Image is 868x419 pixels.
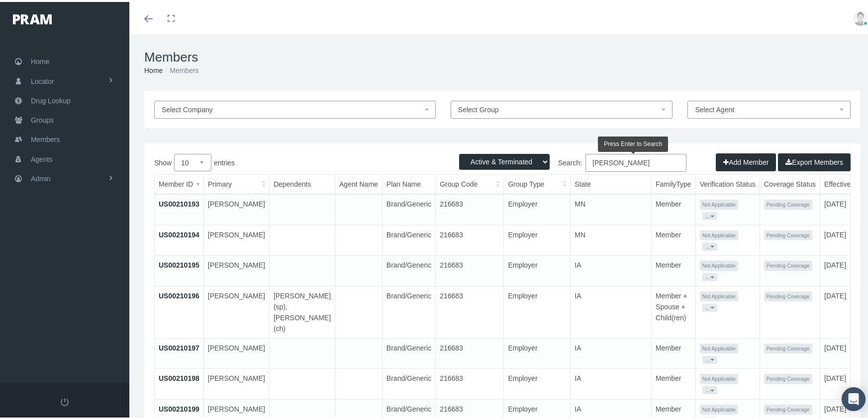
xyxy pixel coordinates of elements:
span: Select Company [162,104,213,112]
img: user-placeholder.jpg [853,9,868,24]
td: IA [571,336,652,367]
button: ... [702,384,717,392]
span: Drug Lookup [31,89,71,108]
td: 216683 [436,336,504,367]
td: Brand/Generic [382,223,435,254]
span: Not Applicable [700,228,738,239]
td: Brand/Generic [382,367,435,398]
td: [PERSON_NAME] [203,192,269,223]
span: Pending Coverage [764,259,812,269]
th: Plan Name [382,173,435,192]
th: Coverage Status [760,173,820,192]
td: Employer [504,336,571,367]
td: Member [652,192,696,223]
label: Search: [502,152,686,170]
td: Employer [504,254,571,284]
th: Group Type: activate to sort column ascending [504,173,571,192]
a: US00210194 [159,229,199,237]
td: [PERSON_NAME](sp), [PERSON_NAME](ch) [269,284,335,336]
td: [PERSON_NAME] [203,336,269,367]
a: US00210199 [159,403,199,411]
button: ... [702,241,717,249]
th: Dependents [269,173,335,192]
span: Locator [31,70,54,89]
a: US00210193 [159,198,199,206]
td: MN [571,223,652,254]
button: Add Member [716,151,776,169]
span: Members [31,128,60,147]
span: Select Agent [695,104,734,112]
a: Home [144,65,163,72]
th: Primary: activate to sort column ascending [203,173,269,192]
span: Pending Coverage [764,403,812,413]
td: Member [652,336,696,367]
img: PRAM_20_x_78.png [13,12,52,22]
span: Select Group [458,104,499,112]
div: Open Intercom Messenger [842,385,866,409]
a: US00210198 [159,372,199,380]
td: Member [652,223,696,254]
button: ... [702,271,717,279]
td: Employer [504,223,571,254]
input: Search: [585,152,686,170]
td: 216683 [436,223,504,254]
th: State [571,173,652,192]
th: Group Code: activate to sort column ascending [436,173,504,192]
td: Brand/Generic [382,192,435,223]
a: US00210196 [159,290,199,298]
h1: Members [144,48,861,63]
span: Not Applicable [700,372,738,382]
td: Brand/Generic [382,336,435,367]
span: Not Applicable [700,289,738,300]
th: Member ID: activate to sort column ascending [155,173,203,192]
td: Member + Spouse + Child(ren) [652,284,696,336]
span: Pending Coverage [764,372,812,382]
th: Agent Name [335,173,383,192]
div: Press Enter to Search [598,135,668,150]
button: ... [702,354,717,362]
td: Employer [504,284,571,336]
td: IA [571,367,652,398]
td: Member [652,254,696,284]
td: 216683 [436,254,504,284]
span: Agents [31,148,53,167]
span: Not Applicable [700,198,738,208]
a: US00210195 [159,259,199,267]
span: Pending Coverage [764,289,812,300]
td: Employer [504,367,571,398]
td: Brand/Generic [382,254,435,284]
td: Brand/Generic [382,284,435,336]
button: Export Members [778,151,851,169]
button: ... [702,210,717,218]
td: [PERSON_NAME] [203,284,269,336]
td: 216683 [436,367,504,398]
span: Not Applicable [700,259,738,269]
td: 216683 [436,284,504,336]
span: Groups [31,109,54,128]
td: [PERSON_NAME] [203,254,269,284]
label: Show entries [154,152,502,169]
th: FamilyType [652,173,696,192]
td: 216683 [436,192,504,223]
span: Not Applicable [700,403,738,413]
td: MN [571,192,652,223]
span: Admin [31,167,51,186]
span: Pending Coverage [764,228,812,239]
td: Member [652,367,696,398]
td: IA [571,254,652,284]
select: Showentries [174,152,211,169]
span: Not Applicable [700,342,738,352]
td: IA [571,284,652,336]
span: Pending Coverage [764,342,812,352]
th: Verification Status [695,173,760,192]
td: [PERSON_NAME] [203,223,269,254]
td: Employer [504,192,571,223]
li: Members [163,63,198,74]
button: ... [702,302,717,310]
span: Home [31,50,49,69]
span: Pending Coverage [764,198,812,208]
td: [PERSON_NAME] [203,367,269,398]
a: US00210197 [159,342,199,350]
